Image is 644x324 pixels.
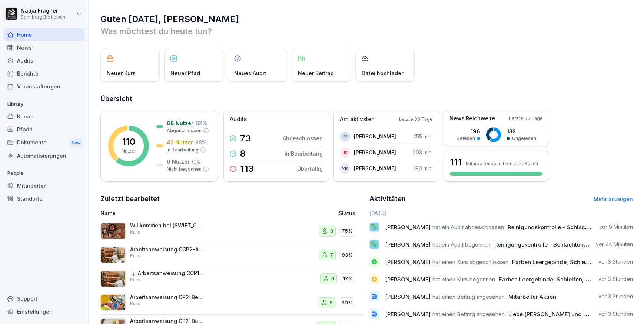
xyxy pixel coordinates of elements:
p: 🦠 [371,222,378,232]
a: Arbeitsanweisung CCP2-AbtrocknungKurs793% [100,243,364,267]
div: IV [340,131,350,142]
p: Was möchtest du heute tun? [100,25,633,37]
p: vor 3 Stunden [598,275,633,283]
a: 🌡️ Arbeitsanweisung CCP1-DurcherhitzenKurs617% [100,267,364,291]
p: Datei hochladen [362,69,405,77]
p: 132 [507,127,536,135]
h1: Guten [DATE], [PERSON_NAME] [100,13,633,25]
p: 113 [240,164,254,173]
p: In Bearbeitung [167,147,199,153]
p: Library [4,98,84,110]
p: People [4,167,84,179]
a: Standorte [4,192,84,205]
p: Sonnberg Biofleisch [21,14,65,20]
span: [PERSON_NAME] [385,311,431,318]
a: Mehr anzeigen [594,196,633,202]
a: Kurse [4,110,84,123]
span: [PERSON_NAME] [385,224,431,231]
h6: [DATE] [369,209,633,217]
p: Abgeschlossen [283,134,323,142]
h2: Übersicht [100,94,633,104]
span: [PERSON_NAME] [385,258,431,265]
p: 0 % [192,158,200,166]
a: DokumenteNew [4,136,84,150]
p: Willkommen bei [SWIFT_CODE] Biofleisch [130,222,204,229]
div: New [70,138,82,147]
p: [PERSON_NAME] [354,133,396,140]
p: Letzte 30 Tage [399,116,433,123]
img: vq64qnx387vm2euztaeei3pt.png [100,223,126,239]
a: Berichte [4,67,84,80]
p: Mitarbeitende nutzen jetzt Bounti [466,161,538,166]
p: [PERSON_NAME] [354,148,396,156]
p: 255 min. [413,133,433,140]
h2: Aktivitäten [369,194,406,204]
a: News [4,41,84,54]
a: Mitarbeiter [4,179,84,192]
a: Einstellungen [4,305,84,318]
p: 5 [330,299,333,307]
p: Nadja Fragner [21,8,65,14]
div: Support [4,292,84,305]
a: Willkommen bei [SWIFT_CODE] BiofleischKurs375% [100,219,364,243]
p: 🦠 [371,239,378,250]
p: Gelesen [457,135,475,142]
div: YK [340,163,350,174]
p: 62 % [196,119,207,127]
div: Dokumente [4,136,84,150]
p: 17% [343,275,353,283]
p: News Reichweite [449,114,495,123]
p: 196 [457,127,480,135]
p: Kurs [130,229,140,236]
img: hj9o9v8kzxvzc93uvlzx86ct.png [100,294,126,311]
p: Nicht begonnen [167,166,202,173]
p: [PERSON_NAME] [354,164,396,172]
a: Veranstaltungen [4,80,84,93]
p: 🌡️ Arbeitsanweisung CCP1-Durcherhitzen [130,270,204,277]
p: Am aktivsten [340,115,375,124]
p: vor 3 Stunden [598,310,633,318]
p: Abgeschlossen [167,127,202,134]
span: [PERSON_NAME] [385,241,431,248]
a: Pfade [4,123,84,136]
p: 68 Nutzer [167,119,193,127]
p: Audits [230,115,247,124]
p: 38 % [195,138,207,146]
p: Name [100,209,264,217]
a: Arbeitsanweisung CP2-Begasen FaschiertesKurs560% [100,291,364,315]
a: Automatisierungen [4,149,84,162]
img: kcy5zsy084eomyfwy436ysas.png [100,247,126,263]
p: 75% [342,227,353,235]
p: 190 min. [414,164,433,172]
p: 93% [342,251,353,259]
img: hvxepc8g01zu3rjqex5ywi6r.png [100,271,126,287]
p: vor 9 Minuten [599,223,633,231]
h3: 111 [450,156,462,168]
p: Arbeitsanweisung CCP2-Abtrocknung [130,246,204,253]
p: 8 [240,149,246,158]
div: JS [340,147,350,158]
p: Letzte 30 Tage [509,115,543,122]
p: Neuer Pfad [170,69,200,77]
p: Arbeitsanweisung CP2-Begasen Faschiertes [130,294,204,301]
p: In Bearbeitung [285,150,323,157]
span: [PERSON_NAME] [385,293,431,300]
p: 7 [330,251,333,259]
p: 3 [330,227,333,235]
a: Home [4,28,84,41]
span: hat ein Audit begonnen [432,241,491,248]
p: 203 min. [413,148,433,156]
span: hat einen Kurs begonnen [432,276,495,283]
p: 110 [122,137,135,146]
p: vor 44 Minuten [596,241,633,248]
p: Nutzer [122,148,136,154]
p: Neues Audit [234,69,266,77]
p: 0 Nutzer [167,158,190,166]
h2: Zuletzt bearbeitet [100,194,364,204]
